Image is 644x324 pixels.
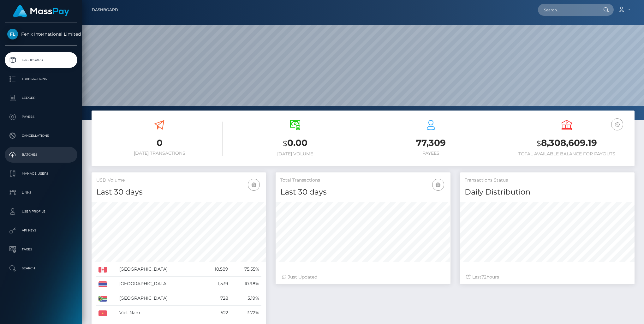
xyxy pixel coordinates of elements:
td: 1,539 [202,277,231,291]
td: 10.98% [230,277,261,291]
p: Payees [7,112,75,122]
a: Batches [5,147,77,163]
td: [GEOGRAPHIC_DATA] [117,262,202,277]
td: 3.72% [230,306,261,320]
h3: 0 [96,137,223,149]
p: User Profile [7,207,75,216]
p: Cancellations [7,131,75,141]
td: 5.19% [230,291,261,306]
a: Search [5,261,77,276]
p: Taxes [7,245,75,254]
div: Just Updated [282,274,444,280]
h6: Payees [368,151,494,156]
input: Search... [538,4,597,16]
a: Taxes [5,242,77,257]
a: Cancellations [5,128,77,144]
td: 728 [202,291,231,306]
h4: Last 30 days [96,187,261,198]
a: Manage Users [5,166,77,182]
img: ZA.png [98,296,107,302]
a: Transactions [5,71,77,87]
h4: Last 30 days [280,187,445,198]
p: Batches [7,150,75,159]
td: [GEOGRAPHIC_DATA] [117,277,202,291]
div: Last hours [466,274,628,280]
td: 522 [202,306,231,320]
img: CA.png [98,267,107,273]
span: Fenix International Limited [5,31,77,37]
td: Viet Nam [117,306,202,320]
td: [GEOGRAPHIC_DATA] [117,291,202,306]
td: 75.55% [230,262,261,277]
a: Dashboard [92,3,118,16]
img: TH.png [98,281,107,287]
p: Links [7,188,75,197]
h6: Total Available Balance for Payouts [504,151,630,157]
p: Dashboard [7,55,75,65]
img: VN.png [98,310,107,316]
p: Manage Users [7,169,75,178]
img: Fenix International Limited [7,29,18,39]
h3: 0.00 [232,137,358,150]
h4: Daily Distribution [465,187,630,198]
h3: 77,309 [368,137,494,149]
a: Payees [5,109,77,125]
small: $ [537,139,541,148]
td: 10,589 [202,262,231,277]
h6: [DATE] Transactions [96,151,223,156]
span: 72 [481,274,486,280]
h5: Transactions Status [465,177,630,183]
h5: Total Transactions [280,177,445,183]
p: API Keys [7,226,75,235]
h6: [DATE] Volume [232,151,358,157]
h5: USD Volume [96,177,261,183]
h3: 8,308,609.19 [504,137,630,150]
a: API Keys [5,223,77,238]
p: Ledger [7,93,75,103]
p: Transactions [7,74,75,84]
a: User Profile [5,204,77,219]
small: $ [283,139,287,148]
a: Links [5,185,77,201]
p: Search [7,264,75,273]
a: Ledger [5,90,77,106]
a: Dashboard [5,52,77,68]
img: MassPay Logo [13,5,69,17]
